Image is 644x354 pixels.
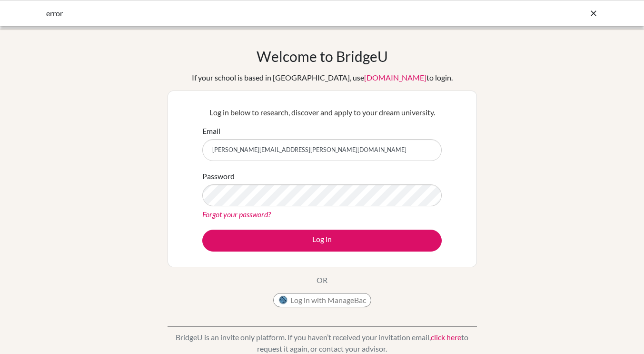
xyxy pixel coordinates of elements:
a: click here [431,333,461,342]
a: Forgot your password? [202,210,271,219]
div: If your school is based in [GEOGRAPHIC_DATA], use to login. [192,72,453,83]
a: [DOMAIN_NAME] [364,73,426,82]
p: Log in below to research, discover and apply to your dream university. [202,107,442,118]
div: error [46,8,456,19]
p: OR [317,274,327,286]
button: Log in [202,230,442,252]
button: Log in with ManageBac [273,293,371,307]
h1: Welcome to BridgeU [257,48,388,65]
label: Email [202,125,220,137]
label: Password [202,171,235,182]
